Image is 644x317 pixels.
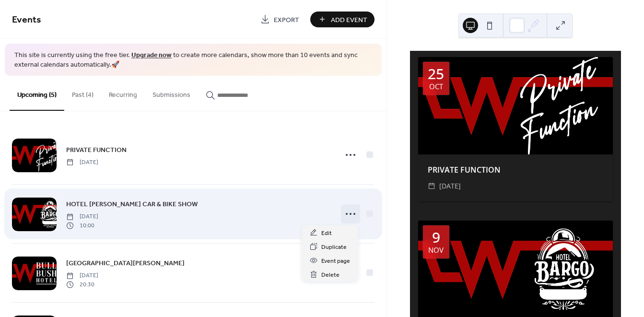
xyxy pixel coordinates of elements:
[428,67,444,81] div: 25
[274,15,299,25] span: Export
[101,76,145,110] button: Recurring
[66,271,98,280] span: [DATE]
[432,230,440,245] div: 9
[12,11,41,29] span: Events
[428,247,444,254] div: Nov
[418,164,613,176] div: PRIVATE FUNCTION
[66,258,185,269] span: [GEOGRAPHIC_DATA][PERSON_NAME]
[66,158,98,166] span: [DATE]
[66,221,98,230] span: 10:00
[64,76,101,110] button: Past (4)
[10,76,64,111] button: Upcoming (5)
[66,212,98,221] span: [DATE]
[428,180,435,192] div: ​
[66,199,198,210] a: HOTEL [PERSON_NAME] CAR & BIKE SHOW
[321,242,347,252] span: Duplicate
[66,258,185,269] a: [GEOGRAPHIC_DATA][PERSON_NAME]
[321,228,332,238] span: Edit
[66,280,98,289] span: 20:30
[439,180,461,192] span: [DATE]
[429,83,443,90] div: Oct
[131,49,172,62] a: Upgrade now
[66,144,127,155] a: PRIVATE FUNCTION
[145,76,198,110] button: Submissions
[321,270,340,280] span: Delete
[66,200,198,210] span: HOTEL [PERSON_NAME] CAR & BIKE SHOW
[321,256,350,266] span: Event page
[253,12,306,27] a: Export
[66,145,127,155] span: PRIVATE FUNCTION
[331,15,367,25] span: Add Event
[310,12,375,27] button: Add Event
[14,51,372,70] span: This site is currently using the free tier. to create more calendars, show more than 10 events an...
